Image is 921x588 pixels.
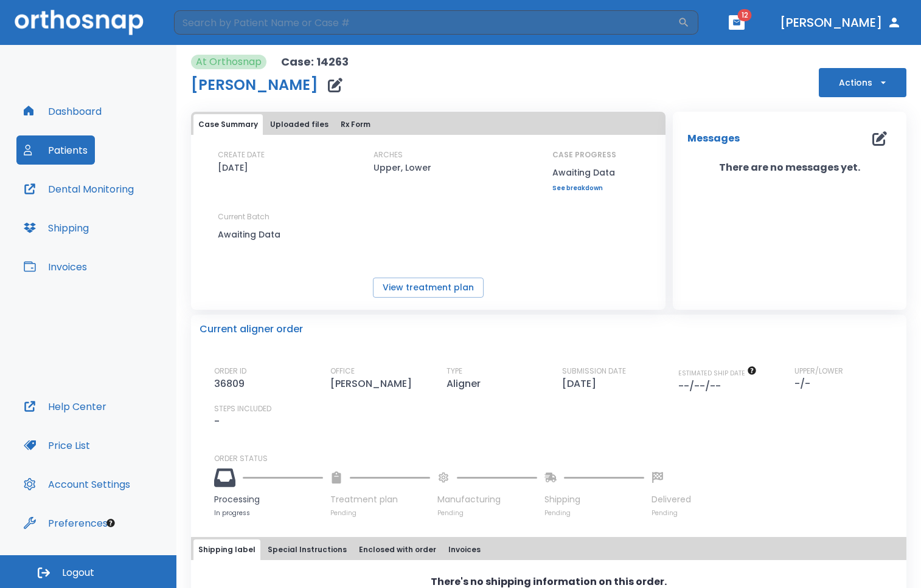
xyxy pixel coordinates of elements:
button: Special Instructions [263,539,352,560]
p: There are no messages yet. [673,160,906,175]
button: Shipping [16,213,96,242]
button: Dental Monitoring [16,174,141,203]
p: UPPER/LOWER [794,366,843,377]
p: ORDER ID [214,366,246,377]
p: SUBMISSION DATE [562,366,626,377]
p: - [214,414,220,429]
button: Dashboard [16,97,109,126]
p: Case: 14263 [281,55,349,69]
p: Pending [652,508,691,518]
p: Manufacturing [437,493,537,506]
p: Awaiting Data [552,165,616,180]
input: Search by Patient Name or Case # [174,10,678,35]
p: Awaiting Data [218,227,327,242]
p: Pending [544,508,644,518]
button: Preferences [16,508,115,538]
p: Pending [437,508,537,518]
p: Shipping [544,493,644,506]
p: CREATE DATE [218,149,265,160]
button: Account Settings [16,470,137,499]
button: Shipping label [193,539,260,560]
p: Delivered [652,493,691,506]
button: Enclosed with order [354,539,441,560]
p: [DATE] [562,377,601,391]
div: tabs [193,539,904,560]
p: TYPE [447,366,462,377]
p: OFFICE [330,366,355,377]
button: Price List [16,431,97,460]
div: tabs [193,114,663,135]
button: Uploaded files [265,114,333,135]
p: Messages [687,131,740,146]
p: Processing [214,493,323,506]
p: In progress [214,508,323,518]
span: 12 [738,9,752,21]
p: 36809 [214,377,249,391]
button: Rx Form [336,114,375,135]
div: Tooltip anchor [105,518,116,528]
p: Current aligner order [200,322,303,337]
p: Upper, Lower [374,160,431,175]
p: Treatment plan [330,493,430,506]
button: Actions [819,68,906,97]
h1: [PERSON_NAME] [191,78,318,92]
a: See breakdown [552,185,616,192]
button: Case Summary [193,114,263,135]
button: Invoices [16,252,94,281]
p: ORDER STATUS [214,453,898,464]
button: Help Center [16,392,114,421]
p: --/--/-- [678,379,726,394]
p: Pending [330,508,430,518]
p: -/- [794,377,815,391]
img: Orthosnap [15,10,144,35]
span: The date will be available after approving treatment plan [678,369,757,378]
p: ARCHES [374,149,403,160]
button: View treatment plan [373,278,484,298]
p: CASE PROGRESS [552,149,616,160]
p: At Orthosnap [196,55,262,69]
button: Invoices [443,539,485,560]
p: [DATE] [218,160,248,175]
p: Current Batch [218,211,327,222]
p: Aligner [447,377,485,391]
button: Patients [16,135,95,165]
button: [PERSON_NAME] [775,12,906,33]
span: Logout [62,566,94,579]
p: [PERSON_NAME] [330,377,417,391]
p: STEPS INCLUDED [214,403,271,414]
